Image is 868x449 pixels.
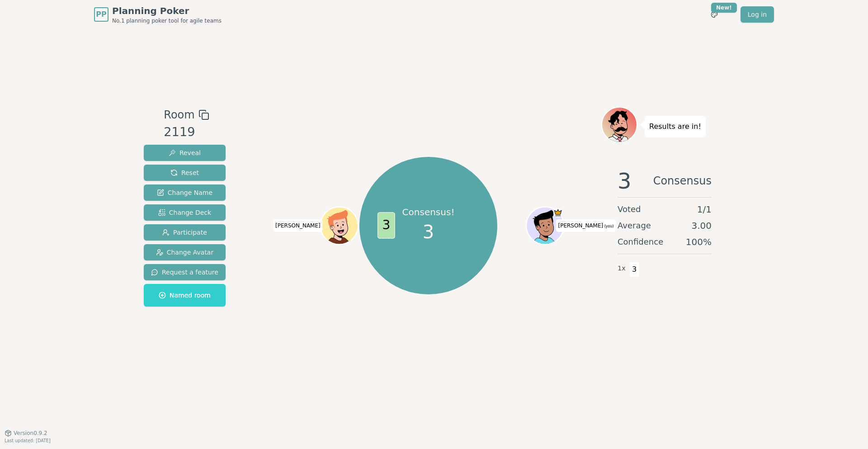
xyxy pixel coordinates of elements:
[159,291,211,300] span: Named room
[618,203,641,216] span: Voted
[649,120,701,133] p: Results are in!
[170,168,199,177] span: Reset
[144,204,226,221] button: Change Deck
[112,17,222,24] span: No.1 planning poker tool for agile teams
[158,208,211,217] span: Change Deck
[553,208,562,217] span: Tomas is the host
[94,5,222,24] a: PPPlanning PokerNo.1 planning poker tool for agile teams
[144,145,226,161] button: Reveal
[144,165,226,181] button: Reset
[697,203,712,216] span: 1 / 1
[618,264,626,274] span: 1 x
[741,6,774,23] a: Log in
[144,244,226,260] button: Change Avatar
[711,3,737,13] div: New!
[556,219,616,232] span: Click to change your name
[144,264,226,280] button: Request a feature
[151,268,218,277] span: Request a feature
[629,262,640,277] span: 3
[527,208,562,243] button: Click to change your avatar
[156,248,214,257] span: Change Avatar
[162,228,207,237] span: Participate
[14,430,47,437] span: Version 0.9.2
[273,219,323,232] span: Click to change your name
[5,430,47,437] button: Version0.9.2
[144,284,226,307] button: Named room
[706,6,722,23] button: New!
[164,107,194,123] span: Room
[618,219,651,232] span: Average
[112,5,222,17] span: Planning Poker
[603,224,614,228] span: (you)
[96,9,106,20] span: PP
[618,236,663,248] span: Confidence
[377,212,395,239] span: 3
[157,188,212,197] span: Change Name
[144,184,226,201] button: Change Name
[164,123,209,142] div: 2119
[169,148,201,157] span: Reveal
[144,224,226,241] button: Participate
[653,170,712,192] span: Consensus
[686,236,712,248] span: 100 %
[618,170,632,192] span: 3
[691,219,712,232] span: 3.00
[5,438,51,443] span: Last updated: [DATE]
[423,218,434,246] span: 3
[402,206,455,218] p: Consensus!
